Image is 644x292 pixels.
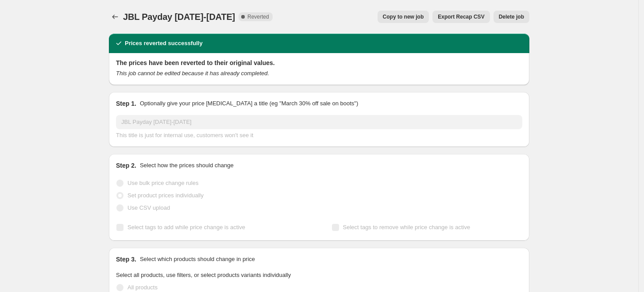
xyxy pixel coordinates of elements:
span: Reverted [247,13,269,20]
h2: The prices have been reverted to their original values. [116,58,522,67]
span: This title is just for internal use, customers won't see it [116,132,253,138]
h2: Step 3. [116,255,136,264]
button: Price change jobs [109,11,121,23]
button: Copy to new job [378,11,429,23]
span: Use CSV upload [127,204,170,211]
input: 30% off holiday sale [116,115,522,129]
h2: Prices reverted successfully [125,39,203,48]
button: Delete job [494,11,529,23]
h2: Step 1. [116,99,136,108]
span: JBL Payday [DATE]-[DATE] [123,12,235,22]
span: Delete job [499,13,524,20]
button: Export Recap CSV [432,11,490,23]
span: Set product prices individually [127,192,204,199]
span: Select all products, use filters, or select products variants individually [116,272,291,278]
h2: Step 2. [116,161,136,170]
p: Select which products should change in price [140,255,255,264]
span: Copy to new job [383,13,424,20]
span: Use bulk price change rules [127,180,198,186]
i: This job cannot be edited because it has already completed. [116,70,269,77]
span: Select tags to remove while price change is active [343,224,470,231]
p: Optionally give your price [MEDICAL_DATA] a title (eg "March 30% off sale on boots") [140,99,358,108]
span: Export Recap CSV [438,13,484,20]
span: Select tags to add while price change is active [127,224,245,231]
span: All products [127,284,158,291]
p: Select how the prices should change [140,161,234,170]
